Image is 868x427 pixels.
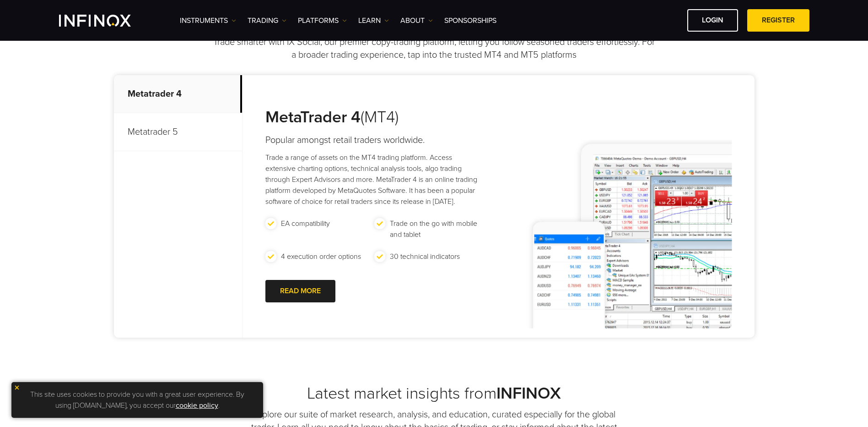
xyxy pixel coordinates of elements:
a: ABOUT [400,15,433,26]
p: Metatrader 4 [114,75,242,113]
p: This site uses cookies to provide you with a great user experience. By using [DOMAIN_NAME], you a... [16,387,259,413]
a: Learn [358,15,389,26]
p: Trade on the go with mobile and tablet [390,218,479,240]
a: cookie policy [176,401,218,410]
a: SPONSORSHIPS [444,15,496,26]
h3: (MT4) [265,107,484,127]
p: 4 execution order options [281,251,361,262]
strong: MetaTrader 4 [265,107,361,127]
p: Metatrader 5 [114,113,242,151]
a: REGISTER [747,9,809,32]
strong: INFINOX [496,383,561,403]
p: 30 technical indicators [390,251,460,262]
p: EA compatibility [281,218,330,229]
a: PLATFORMS [298,15,347,26]
a: LOGIN [687,9,738,32]
p: Trade a range of assets on the MT4 trading platform. Access extensive charting options, technical... [265,152,484,207]
a: READ MORE [265,280,335,302]
img: yellow close icon [14,384,20,391]
a: Instruments [180,15,236,26]
h4: Popular amongst retail traders worldwide. [265,134,484,147]
a: INFINOX Logo [59,15,152,27]
a: TRADING [248,15,286,26]
h2: Latest market insights from [114,383,755,404]
p: Trade smarter with IX Social, our premier copy-trading platform, letting you follow seasoned trad... [212,36,656,61]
